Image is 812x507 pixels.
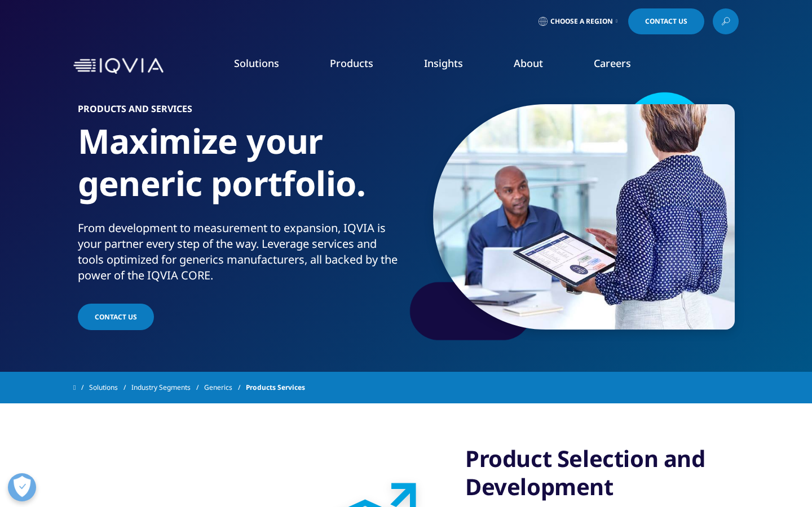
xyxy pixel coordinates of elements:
[168,39,739,92] nav: Primary
[204,377,246,398] a: Generics
[8,473,36,501] button: 優先設定センターを開く
[78,104,402,120] h6: Products and Services
[433,104,735,330] img: 535_custom-photo_female-holding-tablet-and-talking_600.jpg
[246,377,305,398] span: Products Services
[73,58,164,74] img: IQVIA Healthcare Information Technology and Pharma Clinical Research Company
[514,56,543,70] a: About
[550,17,613,26] span: Choose a Region
[95,312,137,322] span: Contact Us
[89,377,131,398] a: Solutions
[645,18,687,25] span: Contact Us
[78,120,402,220] h1: Maximize your generic portfolio.
[424,56,463,70] a: Insights
[78,304,154,330] a: Contact Us
[234,56,279,70] a: Solutions
[628,8,704,34] a: Contact Us
[594,56,631,70] a: Careers
[330,56,373,70] a: Products
[78,220,402,283] div: From development to measurement to expansion, IQVIA is your partner every step of the way. Levera...
[131,377,204,398] a: Industry Segments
